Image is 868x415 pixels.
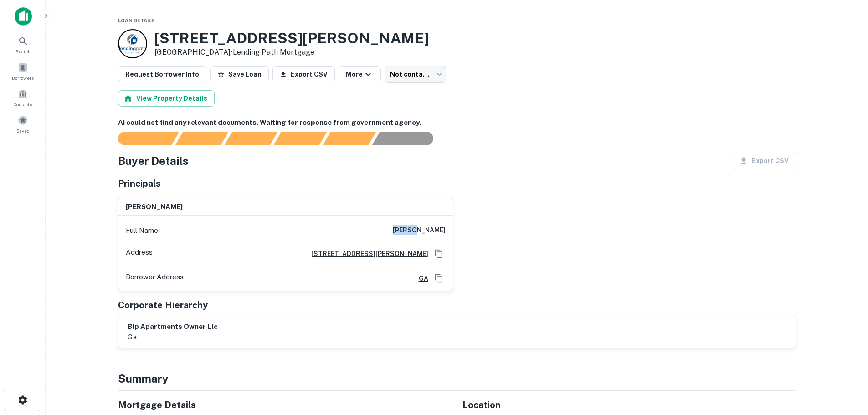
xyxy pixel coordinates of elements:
button: Request Borrower Info [118,66,206,82]
p: Borrower Address [126,272,184,285]
div: AI fulfillment process complete. [372,132,444,145]
span: Borrowers [12,74,34,82]
button: Export CSV [272,66,335,82]
h5: Principals [118,177,161,190]
h6: [PERSON_NAME] [393,225,446,236]
button: View Property Details [118,90,215,107]
div: Your request is received and processing... [175,132,228,145]
a: Borrowers [3,59,43,83]
h6: AI could not find any relevant documents. Waiting for response from government agency. [118,118,796,128]
a: Lending Path Mortgage [233,48,314,56]
p: Full Name [126,225,158,236]
div: Principals found, still searching for contact information. This may take time... [323,132,376,145]
a: GA [411,273,428,283]
h5: Corporate Hierarchy [118,298,208,312]
div: Not contacted [385,66,446,83]
a: Contacts [3,85,43,110]
h5: Mortgage Details [118,398,452,412]
div: Documents found, AI parsing details... [224,132,277,145]
h4: Buyer Details [118,153,189,169]
button: More [339,66,381,82]
h6: blp apartments owner llc [128,322,218,332]
span: Saved [16,127,30,134]
button: Save Loan [210,66,269,82]
h3: [STREET_ADDRESS][PERSON_NAME] [154,30,429,47]
div: Sending borrower request to AI... [107,132,175,145]
div: Principals found, AI now looking for contact information... [273,132,327,145]
p: [GEOGRAPHIC_DATA] • [154,47,429,58]
a: Search [3,32,43,57]
span: Search [15,48,31,55]
a: Saved [3,112,43,136]
a: [STREET_ADDRESS][PERSON_NAME] [304,249,428,259]
p: Address [126,247,153,261]
h6: [PERSON_NAME] [126,202,183,212]
button: Copy Address [432,272,446,285]
h5: Location [462,398,796,412]
p: ga [128,332,218,343]
button: Copy Address [432,247,446,261]
img: capitalize-icon.png [15,7,32,26]
h4: Summary [118,370,796,387]
iframe: Chat Widget [822,342,868,386]
span: Loan Details [118,18,155,23]
span: Contacts [14,101,32,108]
